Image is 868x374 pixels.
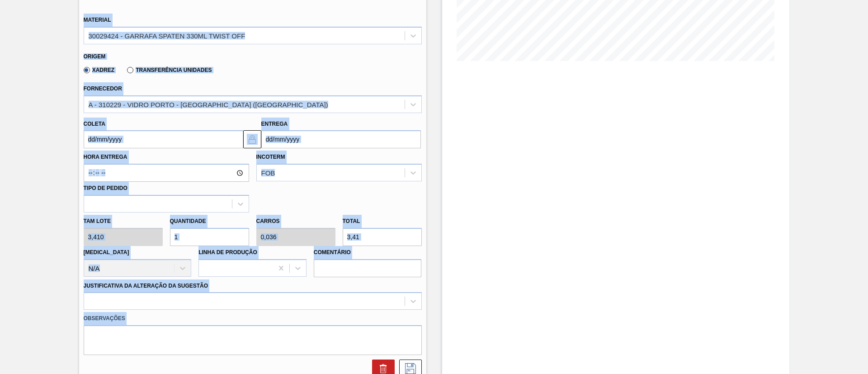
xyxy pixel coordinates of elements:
[84,249,129,256] label: [MEDICAL_DATA]
[84,130,243,148] input: dd/mm/yyyy
[89,100,328,108] div: A - 310229 - VIDRO PORTO - [GEOGRAPHIC_DATA] ([GEOGRAPHIC_DATA])
[343,218,360,224] label: Total
[84,283,208,289] label: Justificativa da Alteração da Sugestão
[247,134,258,145] img: locked
[84,215,163,228] label: Tam lote
[198,249,257,256] label: Linha de Produção
[89,32,245,39] div: 30029424 - GARRAFA SPATEN 330ML TWIST OFF
[84,17,111,23] label: Material
[84,67,115,73] label: Xadrez
[261,169,275,177] div: FOB
[314,246,422,259] label: Comentário
[127,67,212,73] label: Transferência Unidades
[261,130,421,148] input: dd/mm/yyyy
[243,130,261,148] button: locked
[84,85,122,92] label: Fornecedor
[84,53,106,60] label: Origem
[84,151,249,164] label: Hora Entrega
[256,218,280,224] label: Carros
[256,154,285,160] label: Incoterm
[170,218,206,224] label: Quantidade
[84,185,127,191] label: Tipo de pedido
[84,312,422,325] label: Observações
[261,121,288,127] label: Entrega
[84,121,105,127] label: Coleta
